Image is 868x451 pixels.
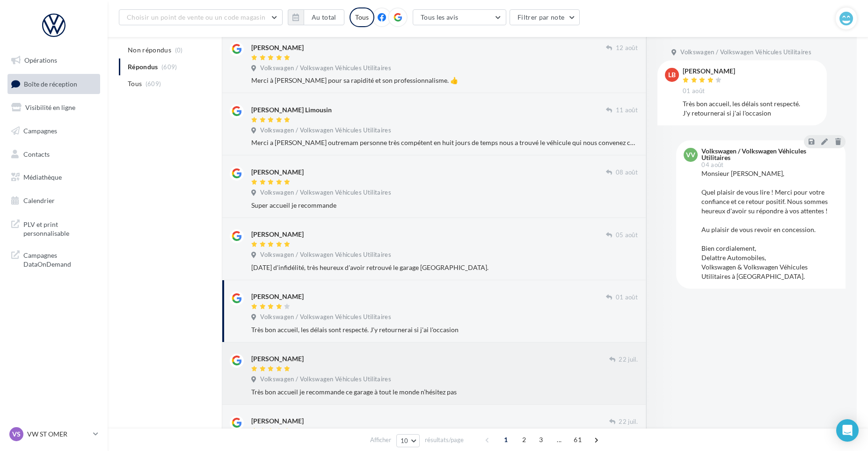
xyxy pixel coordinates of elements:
button: Choisir un point de vente ou un code magasin [119,9,283,25]
span: Volkswagen / Volkswagen Véhicules Utilitaires [260,126,391,135]
span: 10 [401,437,408,444]
button: Au total [288,9,344,25]
span: Volkswagen / Volkswagen Véhicules Utilitaires [260,251,391,259]
div: [PERSON_NAME] [251,416,304,426]
span: 05 août [616,231,638,240]
span: Volkswagen / Volkswagen Véhicules Utilitaires [680,48,811,57]
span: 2 [517,432,532,447]
span: Volkswagen / Volkswagen Véhicules Utilitaires [260,189,391,197]
a: Contacts [6,145,102,164]
span: 04 août [701,162,723,168]
span: Médiathèque [23,173,62,181]
span: 3 [533,432,548,447]
span: LB [668,70,676,80]
div: [PERSON_NAME] [251,43,304,52]
span: résultats/page [425,436,464,444]
button: Tous les avis [413,9,506,25]
span: (609) [146,80,161,87]
span: 08 août [616,168,638,177]
a: Opérations [6,51,102,70]
div: Très bon accueil je recommande ce garage à tout le monde n’hésitez pas [251,387,638,397]
div: Super accueil je recommande [251,201,638,210]
div: Open Intercom Messenger [836,419,859,442]
div: [PERSON_NAME] Limousin [251,105,332,115]
span: Campagnes DataOnDemand [23,249,96,269]
a: Boîte de réception [6,74,102,94]
span: Visibilité en ligne [25,103,75,111]
div: [PERSON_NAME] [251,354,304,364]
span: Volkswagen / Volkswagen Véhicules Utilitaires [260,375,391,384]
div: Merci a [PERSON_NAME] outremam personne très compétent en huit jours de temps nous a trouvé le vé... [251,138,638,147]
div: [PERSON_NAME] [251,230,304,239]
span: Campagnes [23,127,57,135]
span: 1 [498,432,513,447]
span: 01 août [616,293,638,302]
div: Tous [350,7,374,27]
span: Volkswagen / Volkswagen Véhicules Utilitaires [260,313,391,321]
span: 12 août [616,44,638,52]
span: Volkswagen / Volkswagen Véhicules Utilitaires [260,64,391,73]
span: Opérations [24,56,57,64]
div: Monsieur [PERSON_NAME], Quel plaisir de vous lire ! Merci pour votre confiance et ce retour posit... [701,169,838,281]
span: (0) [175,46,183,54]
a: Campagnes DataOnDemand [6,245,102,273]
a: PLV et print personnalisable [6,214,102,242]
span: ... [552,432,567,447]
span: Contacts [23,150,50,158]
div: [PERSON_NAME] [251,167,304,177]
a: VS VW ST OMER [7,425,100,443]
p: VW ST OMER [27,429,89,439]
button: Au total [304,9,344,25]
a: Médiathèque [6,167,102,187]
a: Campagnes [6,121,102,141]
span: Boîte de réception [24,80,77,87]
div: Volkswagen / Volkswagen Véhicules Utilitaires [701,148,836,161]
a: Visibilité en ligne [6,98,102,117]
div: Très bon accueil, les délais sont respecté. J'y retournerai si j'ai l'occasion [251,325,638,335]
a: Calendrier [6,191,102,211]
button: 10 [396,434,420,447]
span: Afficher [370,436,391,444]
span: Calendrier [23,196,55,204]
span: Choisir un point de vente ou un code magasin [127,13,265,21]
div: [PERSON_NAME] [683,68,735,74]
button: Filtrer par note [510,9,580,25]
span: Tous les avis [421,13,459,21]
span: 61 [570,432,585,447]
div: Très bon accueil, les délais sont respecté. J'y retournerai si j'ai l'occasion [683,99,819,118]
span: PLV et print personnalisable [23,218,96,238]
div: [DATE] d'infidélité, très heureux d'avoir retrouvé le garage [GEOGRAPHIC_DATA]. [251,263,638,272]
span: 22 juil. [619,418,638,426]
div: [PERSON_NAME] [251,292,304,301]
div: Merci à [PERSON_NAME] pour sa rapidité et son professionnalisme. 👍 [251,76,638,85]
span: 22 juil. [619,356,638,364]
span: Tous [128,79,142,88]
span: VS [12,429,21,439]
span: Non répondus [128,45,171,55]
span: 11 août [616,106,638,115]
span: 01 août [683,87,705,95]
span: VV [686,150,695,160]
